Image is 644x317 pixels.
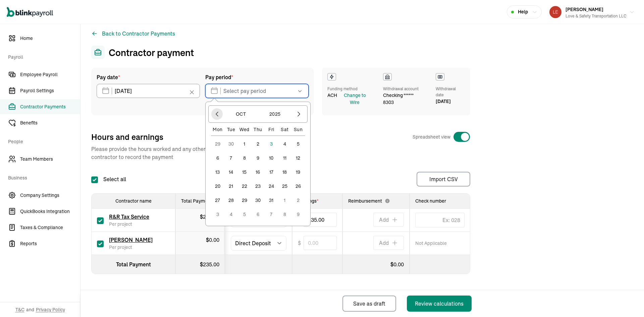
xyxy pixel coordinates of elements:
span: Contractor Payments [20,103,80,110]
button: 14 [224,165,238,179]
a: [PERSON_NAME] [109,237,153,243]
button: 3 [211,208,224,221]
span: Payroll [8,47,76,66]
span: Hours and earnings [91,131,163,142]
span: Reimbursement [348,198,404,204]
span: ACH [327,92,337,106]
button: 29 [238,194,251,207]
button: 6 [211,151,224,165]
div: Wed [238,126,251,133]
button: 24 [265,179,278,193]
span: $ [298,239,301,247]
div: Thu [251,126,265,133]
div: Mon [211,126,224,133]
button: 4 [224,208,238,221]
button: 2 [251,137,265,151]
span: Employee Payroll [20,71,80,78]
button: 8 [278,208,291,221]
input: Select all [91,176,98,183]
button: 21 [224,179,238,193]
input: Select pay date [97,84,200,98]
span: People [8,131,76,150]
button: 29 [211,137,224,151]
div: Fri [265,126,278,133]
button: 12 [291,151,305,165]
div: Withdrawal account [383,86,425,92]
input: 0.00 [304,213,337,227]
div: Withdrawal date [436,86,465,98]
button: 25 [278,179,291,193]
div: Check number [415,198,465,204]
button: 15 [238,165,251,179]
button: Back to Contractor Payments [91,30,175,38]
a: R&R Tax Service [109,214,149,220]
iframe: Chat Widget [532,245,644,317]
button: Help [507,5,542,18]
span: [PERSON_NAME] [566,6,603,12]
span: T&C [15,306,24,313]
span: Per project [109,221,149,227]
button: 5 [238,208,251,221]
button: 18 [278,165,291,179]
span: Contractor name [115,198,152,204]
button: 6 [251,208,265,221]
div: Total Payment [181,198,219,204]
button: 26 [291,179,305,193]
div: $ [206,236,219,244]
span: Privacy Policy [36,306,65,313]
div: Review calculations [415,300,464,308]
div: [DATE] [436,98,465,105]
span: Not Applicable [415,240,447,247]
button: 2025 [259,108,291,120]
p: Please provide the hours worked and any other pay details for each contractor to record the payment [91,145,276,161]
button: 13 [211,165,224,179]
button: 27 [211,194,224,207]
span: 0.00 [393,261,404,268]
span: Home [20,35,80,42]
button: 22 [238,179,251,193]
button: 5 [291,137,305,151]
button: Review calculations [407,296,472,312]
span: Business [8,168,76,187]
button: 8 [238,151,251,165]
button: 4 [278,137,291,151]
div: Tue [224,126,238,133]
input: Select pay period [205,84,309,98]
span: Taxes & Compliance [20,224,80,231]
input: TextInput [415,213,465,227]
span: [PERSON_NAME] [109,236,153,243]
button: [PERSON_NAME]Love & Safety Transportation LLC [547,4,637,20]
span: Company Settings [20,192,80,199]
button: 23 [251,179,265,193]
button: Add [373,236,404,250]
button: 19 [291,165,305,179]
span: Pay period [205,73,233,81]
span: Per project [109,244,153,251]
button: 3 [265,137,278,151]
button: 9 [251,151,265,165]
span: 235.00 [203,213,219,220]
div: Love & Safety Transportation LLC [566,13,627,19]
button: 17 [265,165,278,179]
button: 10 [265,151,278,165]
button: Change to Wire [338,92,371,106]
div: Total Payment [97,260,170,268]
button: 1 [278,194,291,207]
button: 7 [224,151,238,165]
button: 31 [265,194,278,207]
div: Sat [278,126,291,133]
button: 28 [224,194,238,207]
button: 2 [291,194,305,207]
button: 30 [224,137,238,151]
button: 11 [278,151,291,165]
span: 235.00 [203,261,219,268]
h1: Contractor payment [109,46,194,60]
span: Help [518,8,528,15]
div: $ [200,213,219,221]
div: Import CSV [429,175,458,183]
span: Team Members [20,156,80,163]
button: 7 [265,208,278,221]
button: 20 [211,179,224,193]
